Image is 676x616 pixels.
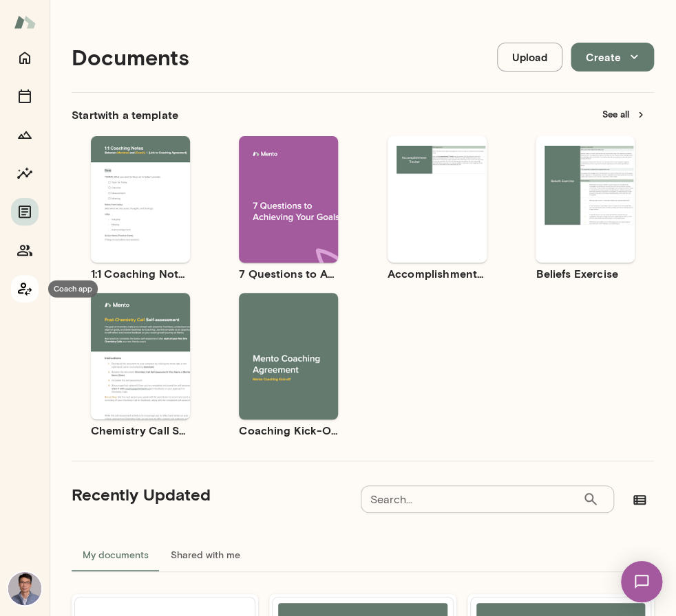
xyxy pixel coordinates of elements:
img: Victor Chan [8,572,41,605]
h6: Coaching Kick-Off | Coaching Agreement [239,422,338,439]
button: Create [571,43,654,71]
button: Growth Plan [11,121,39,148]
div: documents tabs [72,538,654,571]
h6: 1:1 Coaching Notes [91,265,190,282]
h6: Start with a template [72,107,178,123]
button: Documents [11,198,39,225]
h5: Recently Updated [72,483,211,505]
button: Home [11,44,39,71]
button: See all [594,104,654,125]
button: Insights [11,159,39,187]
div: Coach app [48,280,98,298]
h4: Documents [72,44,189,70]
h6: Chemistry Call Self-Assessment [Coaches only] [91,422,190,439]
h6: 7 Questions to Achieving Your Goals [239,265,338,282]
h6: Beliefs Exercise [536,265,635,282]
button: Upload [497,43,562,71]
button: My documents [72,538,160,571]
button: Coach app [11,275,39,302]
h6: Accomplishment Tracker [388,265,487,282]
button: Sessions [11,82,39,110]
button: Members [11,236,39,264]
button: Shared with me [160,538,251,571]
img: Mento [14,9,36,35]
